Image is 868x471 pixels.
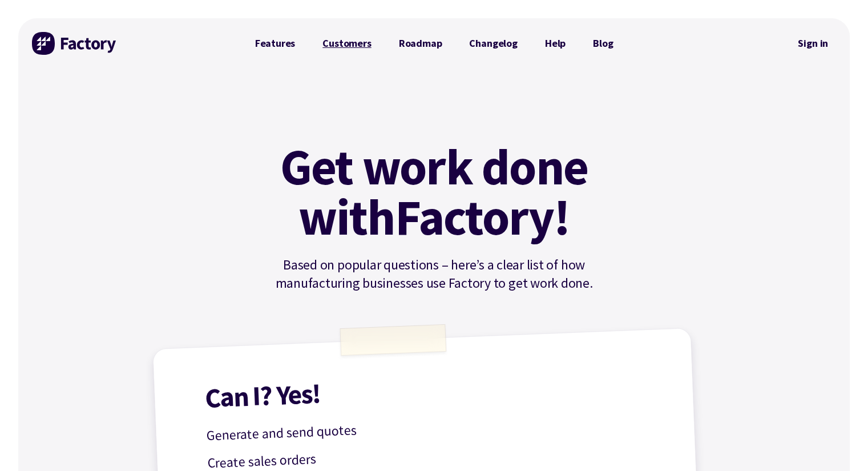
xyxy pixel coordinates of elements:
[790,30,836,57] nav: Secondary Navigation
[531,32,579,55] a: Help
[241,32,627,55] nav: Primary Navigation
[790,30,836,57] a: Sign in
[263,142,605,242] h1: Get work done with
[455,32,531,55] a: Changelog
[395,192,570,242] mark: Factory!
[579,32,627,55] a: Blog
[32,32,118,55] img: Factory
[309,32,385,55] a: Customers
[678,348,868,471] iframe: Chat Widget
[204,366,660,411] h1: Can I? Yes!
[241,256,627,292] p: Based on popular questions – here’s a clear list of how manufacturing businesses use Factory to g...
[206,407,662,447] p: Generate and send quotes
[241,32,309,55] a: Features
[385,32,456,55] a: Roadmap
